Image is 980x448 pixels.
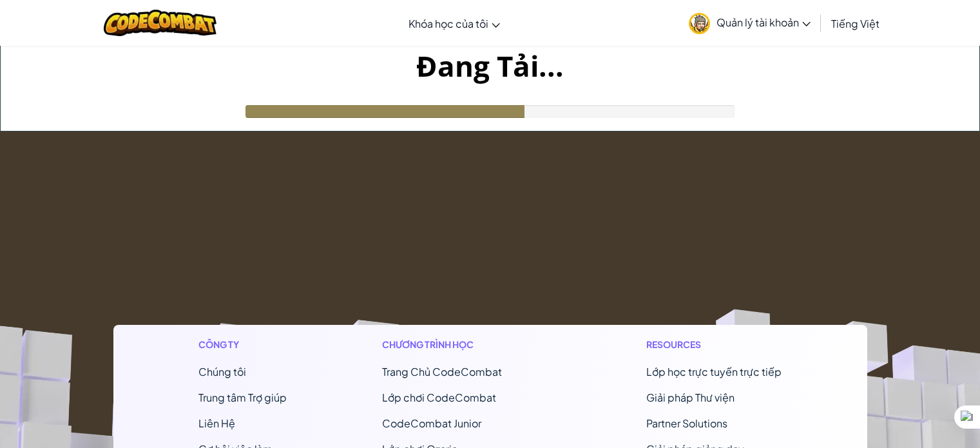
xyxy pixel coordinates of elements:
[646,365,782,378] a: Lớp học trực tuyến trực tiếp
[646,391,735,404] a: Giải pháp Thư viện
[198,338,287,351] h1: Công ty
[689,13,710,34] img: avatar
[402,6,506,41] a: Khóa học của tôi
[104,10,216,36] img: CodeCombat logo
[198,365,246,378] a: Chúng tôi
[382,391,496,404] a: Lớp chơi CodeCombat
[1,46,979,86] h1: Đang Tải...
[682,3,817,43] a: Quản lý tài khoản
[408,17,488,30] span: Khóa học của tôi
[382,338,552,351] h1: Chương trình học
[198,416,235,430] span: Liên Hệ
[716,15,811,29] span: Quản lý tài khoản
[831,17,879,30] span: Tiếng Việt
[646,416,727,430] a: Partner Solutions
[382,365,502,378] span: Trang Chủ CodeCombat
[382,416,481,430] a: CodeCombat Junior
[646,338,782,351] h1: Resources
[825,6,886,41] a: Tiếng Việt
[198,391,287,404] a: Trung tâm Trợ giúp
